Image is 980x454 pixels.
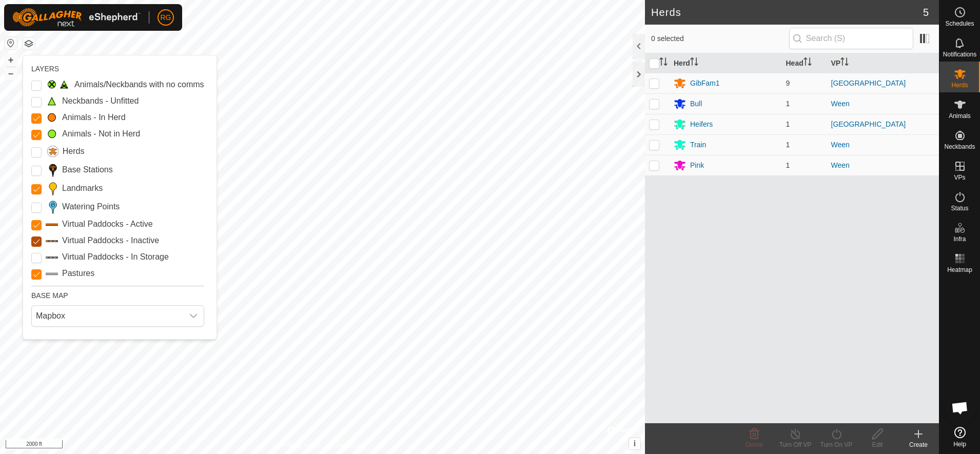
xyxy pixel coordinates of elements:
input: Search (S) [789,28,913,49]
a: Ween [831,161,850,169]
div: Train [690,140,706,150]
span: 1 [786,100,790,108]
label: Pastures [62,267,94,280]
span: Schedules [945,21,974,27]
div: Create [898,440,939,449]
label: Animals/Neckbands with no comms [74,78,204,91]
span: 1 [786,141,790,149]
label: Virtual Paddocks - In Storage [62,251,169,263]
th: Herd [670,53,782,73]
div: LAYERS [31,64,204,74]
button: + [5,54,17,66]
div: Open chat [945,392,975,423]
span: 0 selected [651,33,789,44]
a: [GEOGRAPHIC_DATA] [831,120,906,128]
div: GibFam1 [690,78,720,89]
div: Turn On VP [816,440,857,449]
div: BASE MAP [31,286,204,301]
label: Animals - In Herd [62,111,126,124]
button: Reset Map [5,37,17,49]
th: Head [782,53,827,73]
button: – [5,67,17,80]
label: Virtual Paddocks - Active [62,218,153,230]
span: RG [161,12,171,23]
a: Privacy Policy [282,441,320,450]
label: Neckbands - Unfitted [62,95,139,107]
a: Ween [831,100,850,108]
span: Heatmap [947,267,972,273]
h2: Herds [651,6,923,18]
label: Herds [63,145,85,157]
p-sorticon: Activate to sort [690,59,698,67]
span: Animals [949,113,971,119]
a: [GEOGRAPHIC_DATA] [831,79,906,87]
label: Base Stations [62,164,113,176]
span: Help [953,441,966,447]
span: VPs [954,174,965,181]
span: Infra [953,236,966,242]
a: Help [939,423,980,451]
span: Mapbox [32,306,183,326]
label: Animals - Not in Herd [62,128,140,140]
span: 1 [786,120,790,128]
a: Contact Us [332,441,363,450]
span: 1 [786,161,790,169]
span: Herds [951,82,968,88]
div: Bull [690,98,702,109]
p-sorticon: Activate to sort [803,59,812,67]
label: Watering Points [62,201,120,213]
label: Virtual Paddocks - Inactive [62,234,159,247]
a: Ween [831,141,850,149]
img: Gallagher Logo [12,8,141,27]
span: Neckbands [944,144,975,150]
div: Turn Off VP [775,440,816,449]
button: i [629,438,640,449]
span: i [634,439,636,448]
label: Landmarks [62,182,103,194]
div: dropdown trigger [183,306,204,326]
button: Map Layers [23,37,35,50]
span: 5 [923,5,929,20]
span: 9 [786,79,790,87]
p-sorticon: Activate to sort [840,59,849,67]
span: Delete [746,441,763,448]
div: Pink [690,160,704,171]
span: Notifications [943,51,976,57]
p-sorticon: Activate to sort [659,59,668,67]
div: Edit [857,440,898,449]
span: Status [951,205,968,211]
th: VP [827,53,939,73]
div: Heifers [690,119,713,130]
